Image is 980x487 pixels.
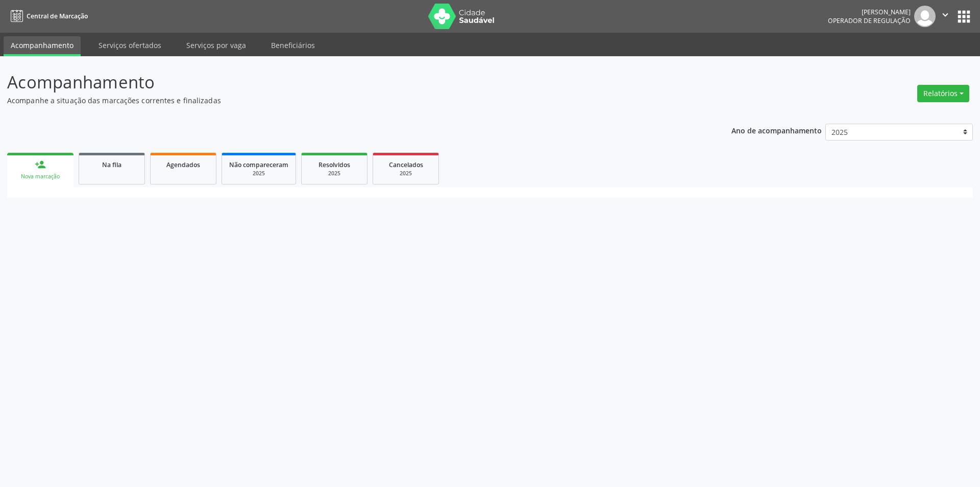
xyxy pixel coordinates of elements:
a: Central de Marcação [7,8,88,25]
span: Resolvidos [318,160,350,169]
a: Beneficiários [264,36,322,54]
p: Acompanhe a situação das marcações correntes e finalizadas [7,95,683,106]
div: 2025 [229,170,288,177]
div: 2025 [309,170,360,177]
a: Serviços ofertados [91,36,168,54]
a: Serviços por vaga [179,36,253,54]
span: Agendados [166,160,200,169]
div: Nova marcação [14,173,66,180]
div: 2025 [380,170,431,177]
p: Ano de acompanhamento [731,124,822,136]
button: Relatórios [917,85,969,102]
p: Acompanhamento [7,69,683,95]
div: [PERSON_NAME] [828,8,911,16]
span: Na fila [102,160,121,169]
span: Central de Marcação [27,12,88,20]
img: img [914,6,936,27]
div: person_add [35,159,46,170]
i:  [940,9,951,20]
button: apps [955,8,973,26]
a: Acompanhamento [4,36,81,56]
span: Operador de regulação [828,16,911,25]
span: Cancelados [389,160,423,169]
span: Não compareceram [229,160,288,169]
button:  [936,6,955,27]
